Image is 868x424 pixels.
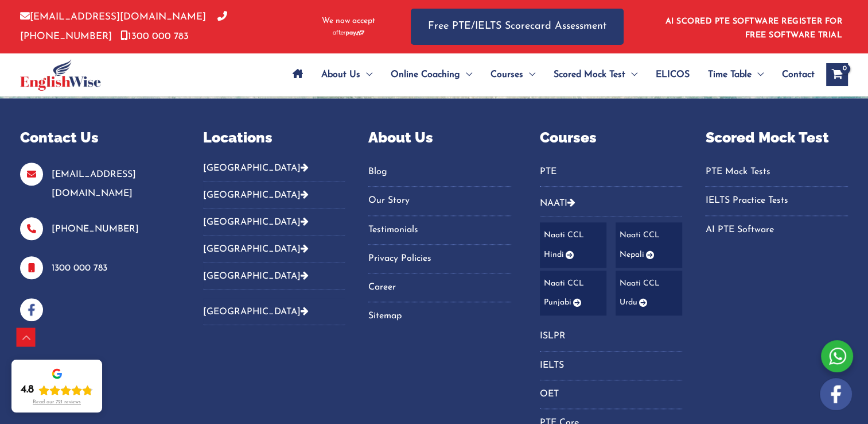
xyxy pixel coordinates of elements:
[665,17,843,40] a: AI SCORED PTE SOFTWARE REGISTER FOR FREE SOFTWARE TRIAL
[773,55,815,95] a: Contact
[368,249,511,268] a: Privacy Policies
[20,59,101,91] img: cropped-ew-logo
[20,127,174,149] p: Contact Us
[52,170,136,198] a: [EMAIL_ADDRESS][DOMAIN_NAME]
[705,191,848,210] a: IELTS Practice Tests
[540,127,683,149] p: Courses
[368,127,511,341] aside: Footer Widget 3
[705,221,848,240] a: AI PTE Software
[203,236,346,263] button: [GEOGRAPHIC_DATA]
[33,399,81,406] div: Read our 721 reviews
[312,55,382,95] a: About UsMenu Toggle
[820,378,852,410] img: white-facebook.png
[540,356,683,375] a: IELTS
[203,209,346,236] button: [GEOGRAPHIC_DATA]
[705,127,848,149] p: Scored Mock Test
[625,55,637,95] span: Menu Toggle
[203,182,346,209] button: [GEOGRAPHIC_DATA]
[705,163,848,240] nav: Menu
[20,127,174,321] aside: Footer Widget 1
[333,30,364,36] img: Afterpay-Logo
[391,55,460,95] span: Online Coaching
[491,55,523,95] span: Courses
[20,12,206,22] a: [EMAIL_ADDRESS][DOMAIN_NAME]
[540,163,683,187] nav: Menu
[20,298,43,321] img: facebook-blue-icons.png
[554,55,625,95] span: Scored Mock Test
[203,127,346,334] aside: Footer Widget 2
[21,383,34,397] div: 4.8
[540,385,683,404] a: OET
[203,298,346,325] button: [GEOGRAPHIC_DATA]
[368,163,511,182] a: Blog
[203,127,346,149] p: Locations
[52,264,107,273] a: 1300 000 783
[21,383,93,397] div: Rating: 4.8 out of 5
[368,127,511,149] p: About Us
[481,55,544,95] a: CoursesMenu Toggle
[540,271,606,316] a: Naati CCL Punjabi
[708,55,752,95] span: Time Table
[540,222,606,268] a: Naati CCL Hindi
[544,55,647,95] a: Scored Mock TestMenu Toggle
[616,271,682,316] a: Naati CCL Urdu
[203,307,309,317] a: [GEOGRAPHIC_DATA]
[705,163,848,182] a: PTE Mock Tests
[283,55,815,95] nav: Site Navigation: Main Menu
[368,191,511,210] a: Our Story
[360,55,372,95] span: Menu Toggle
[460,55,472,95] span: Menu Toggle
[826,63,848,86] a: View Shopping Cart, empty
[20,12,227,41] a: [PHONE_NUMBER]
[382,55,481,95] a: Online CoachingMenu Toggle
[616,222,682,268] a: Naati CCL Nepali
[782,55,815,95] span: Contact
[321,55,360,95] span: About Us
[203,272,309,281] a: [GEOGRAPHIC_DATA]
[368,307,511,326] a: Sitemap
[368,278,511,297] a: Career
[411,9,624,45] a: Free PTE/IELTS Scorecard Assessment
[368,163,511,326] nav: Menu
[523,55,535,95] span: Menu Toggle
[203,163,346,182] button: [GEOGRAPHIC_DATA]
[647,55,699,95] a: ELICOS
[540,199,567,208] a: NAATI
[120,32,189,41] a: 1300 000 783
[368,221,511,240] a: Testimonials
[52,225,139,234] a: [PHONE_NUMBER]
[659,8,848,45] aside: Header Widget 1
[752,55,764,95] span: Menu Toggle
[540,190,683,217] button: NAATI
[656,55,690,95] span: ELICOS
[540,163,683,182] a: PTE
[322,16,375,27] span: We now accept
[699,55,773,95] a: Time TableMenu Toggle
[203,263,346,290] button: [GEOGRAPHIC_DATA]
[540,327,683,346] a: ISLPR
